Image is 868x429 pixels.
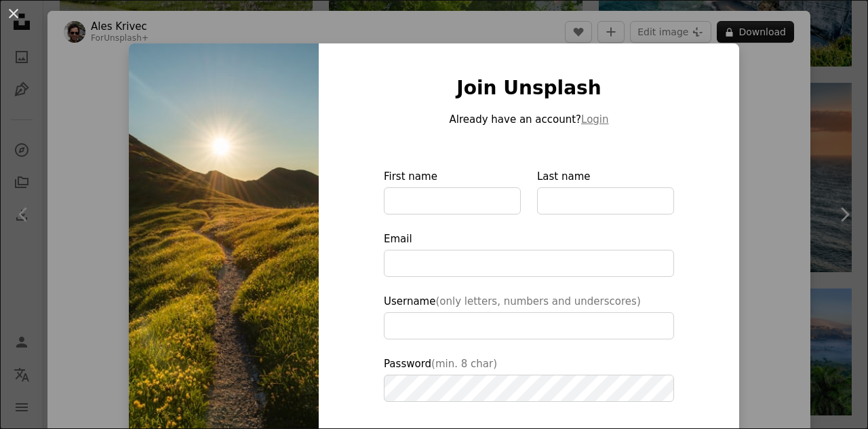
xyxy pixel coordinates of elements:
span: (min. 8 char) [431,358,497,370]
label: First name [384,168,521,214]
p: Already have an account? [384,111,674,128]
input: Email [384,250,674,277]
input: Password(min. 8 char) [384,375,674,402]
label: Password [384,356,674,402]
label: Email [384,231,674,277]
label: Username [384,293,674,339]
button: Login [581,111,608,128]
input: First name [384,187,521,214]
h1: Join Unsplash [384,76,674,100]
span: (only letters, numbers and underscores) [435,295,640,307]
input: Username(only letters, numbers and underscores) [384,312,674,339]
label: Last name [537,168,674,214]
input: Last name [537,187,674,214]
